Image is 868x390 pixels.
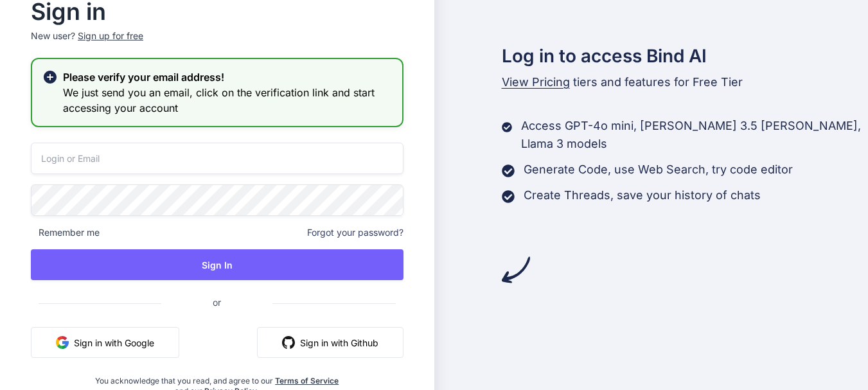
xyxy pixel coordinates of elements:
button: Sign in with Github [257,327,403,358]
div: Sign up for free [78,30,143,42]
p: Access GPT-4o mini, [PERSON_NAME] 3.5 [PERSON_NAME], Llama 3 models [521,117,868,153]
button: Sign in with Google [31,327,179,358]
h3: We just send you an email, click on the verification link and start accessing your account [63,85,392,116]
p: Generate Code, use Web Search, try code editor [524,161,793,179]
a: Terms of Service [275,376,339,386]
input: Login or Email [31,143,403,174]
p: Create Threads, save your history of chats [524,186,761,204]
img: google [56,336,69,349]
p: New user? [31,30,403,58]
img: github [282,336,295,349]
h2: Please verify your email address! [63,69,392,85]
span: Remember me [31,226,100,239]
span: or [161,287,272,318]
h2: Sign in [31,1,403,22]
span: View Pricing [502,75,570,89]
img: arrow [502,256,530,284]
span: Forgot your password? [307,226,403,239]
button: Sign In [31,249,403,280]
